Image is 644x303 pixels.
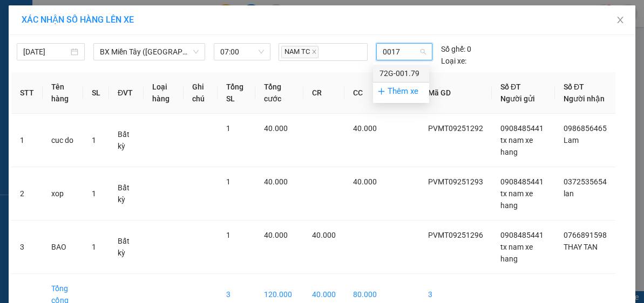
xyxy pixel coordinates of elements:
td: BAO [43,221,83,274]
th: Ghi chú [184,72,218,114]
span: THAY TAN [564,243,598,251]
span: down [193,49,199,55]
th: Loại hàng [144,72,184,114]
span: Số ĐT [564,82,584,91]
span: BX Miền Tây (Hàng Ngoài) [100,44,199,60]
th: SL [83,72,109,114]
div: 72G-001.79 [379,67,423,79]
th: STT [11,72,43,114]
span: 07:00 [220,44,265,60]
span: 40.000 [264,124,288,133]
span: Người gửi [500,94,535,103]
span: PVMT09251296 [428,231,483,239]
span: 0908485441 [500,124,544,133]
div: 0 [441,43,471,55]
span: PVMT09251292 [428,124,483,133]
input: 12/09/2025 [23,46,69,58]
button: Close [605,5,635,36]
td: Bất kỳ [109,114,144,167]
span: Lam [564,136,579,144]
span: 0986856465 [564,124,607,133]
span: 1 [226,177,231,186]
span: 1 [92,136,96,144]
span: 40.000 [312,231,336,239]
span: PVMT09251293 [428,177,483,186]
span: NAM TC [281,46,318,58]
span: tx nam xe hang [500,136,533,156]
span: tx nam xe hang [500,189,533,210]
span: Số ĐT [500,82,521,91]
span: 0766891598 [564,231,607,239]
span: tx nam xe hang [500,243,533,263]
span: 1 [92,243,96,251]
span: 0908485441 [500,231,544,239]
span: 1 [226,231,231,239]
th: Mã GD [419,72,492,114]
span: close [616,16,625,24]
div: Thêm xe [373,82,429,101]
span: 40.000 [264,231,288,239]
td: Bất kỳ [109,221,144,274]
th: Tổng SL [218,72,255,114]
span: Loại xe: [441,55,466,67]
td: cuc do [43,114,83,167]
span: lan [564,189,574,198]
span: Người nhận [564,94,605,103]
th: ĐVT [109,72,144,114]
td: 1 [11,114,43,167]
th: Tên hàng [43,72,83,114]
span: 0908485441 [500,177,544,186]
div: 72G-001.79 [373,65,429,82]
td: 3 [11,221,43,274]
span: 0372535654 [564,177,607,186]
th: CR [303,72,344,114]
span: 40.000 [353,177,377,186]
span: close [311,49,317,54]
span: Số ghế: [441,43,465,55]
td: xop [43,167,83,221]
span: 1 [92,189,96,198]
span: plus [377,87,385,95]
th: CC [344,72,385,114]
span: 40.000 [353,124,377,133]
span: XÁC NHẬN SỐ HÀNG LÊN XE [22,15,134,25]
span: 40.000 [264,177,288,186]
td: 2 [11,167,43,221]
span: 1 [226,124,231,133]
td: Bất kỳ [109,167,144,221]
th: Tổng cước [255,72,303,114]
